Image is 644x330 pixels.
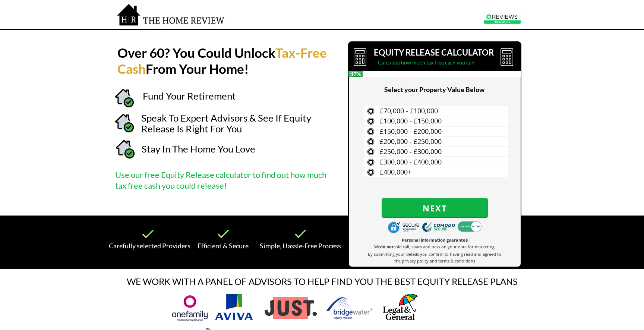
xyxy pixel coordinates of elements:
span: 17% [348,71,363,77]
span: £100,000 - £150,000 [380,116,442,125]
span: Simple, Hassle-Free Process [260,242,341,250]
span: Fund Your Retirement [143,90,236,102]
span: We cold call, spam and pass on your data for marketing. [374,244,496,249]
strong: Tax-Free Cash [117,45,327,76]
span: £70,000 - £100,000 [380,106,438,115]
span: Speak To Expert Advisors & See If Equity Release Is Right For You [141,112,311,135]
span: £200,000 - £250,000 [380,137,442,146]
span: Carefully selected Providers [109,242,190,250]
span: £300,000 - £400,000 [380,157,442,166]
span: By submitting your details you confirm to having read and agreed to the privacy policy and terms ... [368,251,501,264]
span: £250,000 - £300,000 [380,147,442,156]
span: Efficient & Secure [198,242,249,250]
span: EQUITY RELEASE CALCULATOR [374,47,494,57]
span: Personal information guarantee [402,237,468,243]
button: Next [382,198,488,218]
span: £400,000+ [380,167,411,176]
strong: Over 60? You Could Unlock [117,45,275,60]
span: WE WORK WITH A PANEL OF ADVISORS TO HELP FIND YOU THE BEST EQUITY RELEASE PLANS [127,276,518,287]
span: Next [382,203,488,213]
span: £150,000 - £200,000 [380,127,442,136]
span: Stay In The Home You Love [142,143,255,155]
strong: From Your Home! [146,61,249,76]
span: Use our free Equity Release calculator to find out how much tax free cash you could release! [115,170,326,191]
span: Calculate how much tax free cash you can release [378,59,474,76]
span: Select your Property Value Below [384,85,484,94]
strong: do not [380,244,394,249]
